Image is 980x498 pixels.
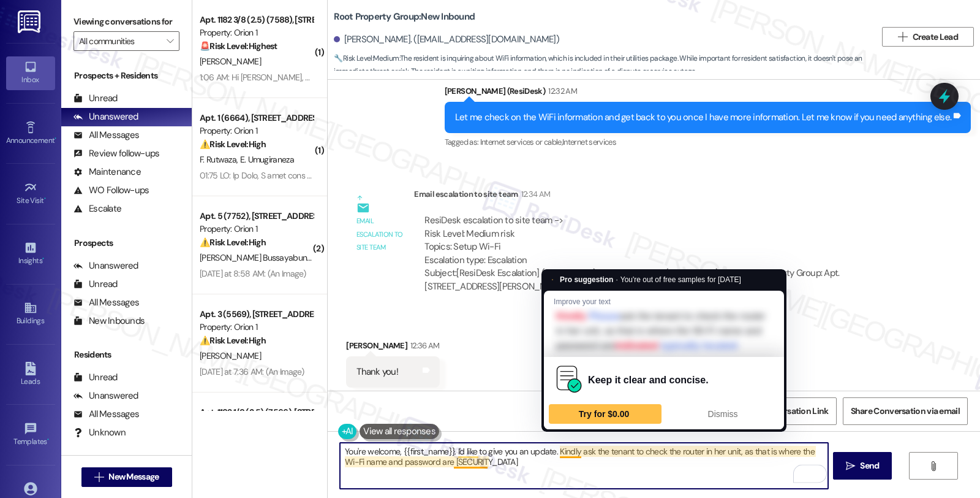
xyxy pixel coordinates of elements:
span: Get Conversation Link [744,405,828,418]
div: [DATE] at 8:58 AM: (An Image) [200,268,306,279]
div: [PERSON_NAME] [346,339,439,356]
div: Unread [73,371,118,384]
div: Apt. 5 (7752), [STREET_ADDRESS] [200,210,313,223]
i:  [94,472,104,482]
strong: ⚠️ Risk Level: High [200,237,266,248]
button: Send [833,452,892,480]
div: Prospects [61,237,192,250]
div: 12:32 AM [545,85,577,98]
div: Unread [73,92,118,105]
div: Property: Orion 1 [200,26,313,39]
span: Internet services or cable , [480,137,562,147]
div: Unanswered [73,389,138,402]
div: ResiDesk escalation to site team -> Risk Level: Medium risk Topics: Setup Wi-Fi Escalation type: ... [424,214,904,267]
div: Prospects + Residents [61,69,192,82]
span: Create Lead [913,31,958,44]
div: [PERSON_NAME]. ([EMAIL_ADDRESS][DOMAIN_NAME]) [334,33,559,46]
div: WO Follow-ups [73,184,149,197]
div: 12:36 AM [407,339,440,352]
button: Share Conversation via email [843,397,968,425]
div: All Messages [73,129,139,142]
strong: 🔧 Risk Level: Medium [334,53,399,63]
div: Let me check on the WiFi information and get back to you once I have more information. Let me kno... [455,111,951,124]
div: [PERSON_NAME] (ResiDesk) [445,85,971,102]
div: Escalate [73,202,121,215]
i:  [929,461,938,471]
a: Insights • [6,237,55,270]
div: Residents [61,348,192,361]
div: Subject: [ResiDesk Escalation] (Medium risk) - Action Needed (Setup Wi-Fi) with Root Property Gro... [424,267,904,293]
i:  [846,461,855,471]
a: Buildings [6,297,55,331]
a: Site Visit • [6,177,55,210]
span: : The resident is inquiring about WiFi information, which is included in their utilities package.... [334,52,876,79]
textarea: To enrich screen reader interactions, please activate Accessibility in Grammarly extension settings [340,443,827,489]
div: Email escalation to site team [356,215,404,254]
i:  [167,36,173,46]
div: Apt. 1 (6664), [STREET_ADDRESS] [200,112,313,124]
button: Create Lead [882,27,974,47]
span: [PERSON_NAME] [200,56,261,67]
span: Send [860,459,879,472]
a: Leads [6,358,55,391]
span: Share Conversation via email [851,405,960,418]
div: Unanswered [73,259,138,272]
b: Root Property Group: New Inbound [334,10,475,23]
strong: ⚠️ Risk Level: High [200,335,266,346]
span: New Message [108,470,159,483]
span: E. Umugiraneza [240,154,294,165]
div: All Messages [73,408,139,421]
button: New Message [81,467,172,487]
div: Unread [73,278,118,291]
div: Thank you! [356,366,398,378]
div: Tagged as: [445,133,971,151]
label: Viewing conversations for [73,12,179,31]
a: Inbox [6,56,55,90]
span: Internet services [562,137,616,147]
span: [PERSON_NAME] Bussayabuntoon [200,252,323,263]
span: • [55,134,56,143]
strong: ⚠️ Risk Level: High [200,139,266,150]
a: Templates • [6,418,55,451]
div: Email escalation to site team [414,188,914,205]
div: New Inbounds [73,315,145,328]
div: Tagged as: [346,388,439,405]
i:  [898,32,907,42]
span: • [42,255,44,263]
div: Review follow-ups [73,147,159,160]
input: All communities [79,31,160,51]
div: Property: Orion 1 [200,124,313,137]
span: [PERSON_NAME] [200,350,261,361]
div: Apt. 3 (5569), [STREET_ADDRESS] [200,308,313,321]
span: • [44,194,46,203]
div: All Messages [73,296,139,309]
img: ResiDesk Logo [18,10,43,33]
div: [DATE] at 7:36 AM: (An Image) [200,366,304,377]
div: Property: Orion 1 [200,223,313,236]
span: • [47,435,49,444]
div: Maintenance [73,166,141,178]
div: Property: Orion 1 [200,321,313,334]
strong: 🚨 Risk Level: Highest [200,40,277,52]
div: Apt. 1182 3/8 (2.5) (7588), [STREET_ADDRESS] [200,13,313,26]
span: F. Rutwaza [200,154,240,165]
div: 12:34 AM [518,188,551,201]
div: Unknown [73,426,126,439]
div: Unanswered [73,110,138,123]
div: Apt. 1182 1/8 (3.5) (7566), [STREET_ADDRESS] [200,406,313,419]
